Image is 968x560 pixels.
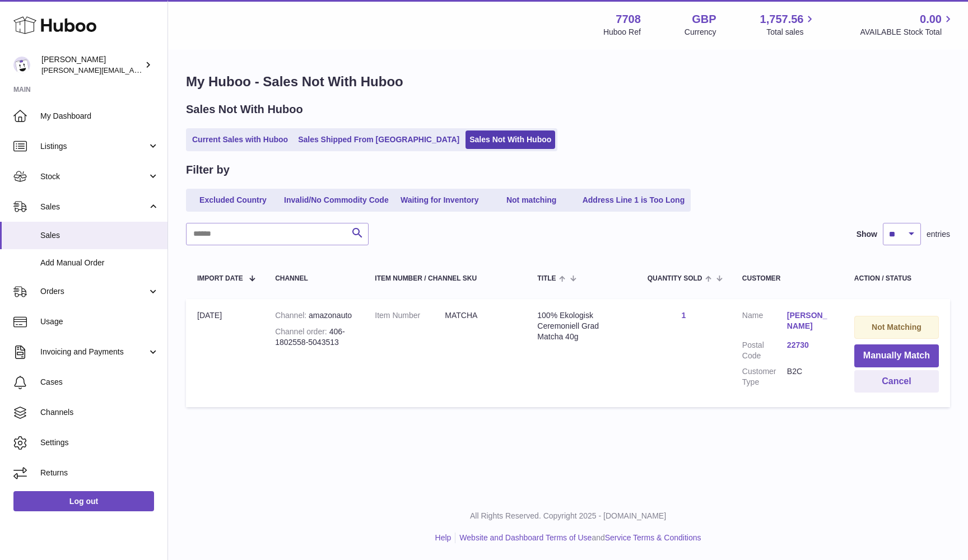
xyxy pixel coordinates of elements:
[40,141,147,152] span: Listings
[40,377,159,388] span: Cases
[860,27,955,38] span: AVAILABLE Stock Total
[40,437,159,448] span: Settings
[860,12,955,38] a: 0.00 AVAILABLE Stock Total
[40,468,159,478] span: Returns
[648,275,702,282] span: Quantity Sold
[40,347,147,357] span: Invoicing and Payments
[854,344,939,367] button: Manually Match
[197,275,243,282] span: Import date
[579,191,689,209] a: Address Line 1 is Too Long
[537,275,556,282] span: Title
[787,366,832,388] dd: B2C
[40,202,147,212] span: Sales
[537,310,625,342] div: 100% Ekologisk Ceremoniell Grad Matcha 40g
[692,12,716,27] strong: GBP
[13,491,154,511] a: Log out
[40,171,147,182] span: Stock
[40,407,159,418] span: Channels
[927,229,950,240] span: entries
[854,370,939,393] button: Cancel
[40,230,159,241] span: Sales
[275,311,309,320] strong: Channel
[186,162,230,178] h2: Filter by
[742,275,832,282] div: Customer
[40,258,159,268] span: Add Manual Order
[375,275,515,282] div: Item Number / Channel SKU
[742,340,787,361] dt: Postal Code
[275,327,329,336] strong: Channel order
[616,12,641,27] strong: 7708
[275,310,352,321] div: amazonauto
[605,533,701,542] a: Service Terms & Conditions
[294,130,463,149] a: Sales Shipped From [GEOGRAPHIC_DATA]
[40,316,159,327] span: Usage
[742,366,787,388] dt: Customer Type
[603,27,641,38] div: Huboo Ref
[375,310,445,321] dt: Item Number
[455,533,701,543] li: and
[188,130,292,149] a: Current Sales with Huboo
[459,533,592,542] a: Website and Dashboard Terms of Use
[854,275,939,282] div: Action / Status
[41,54,142,76] div: [PERSON_NAME]
[188,191,278,209] a: Excluded Country
[787,310,832,332] a: [PERSON_NAME]
[466,130,555,149] a: Sales Not With Huboo
[40,286,147,297] span: Orders
[787,340,832,351] a: 22730
[766,27,816,38] span: Total sales
[41,66,225,74] span: [PERSON_NAME][EMAIL_ADDRESS][DOMAIN_NAME]
[760,12,804,27] span: 1,757.56
[186,299,264,407] td: [DATE]
[395,191,485,209] a: Waiting for Inventory
[177,511,959,521] p: All Rights Reserved. Copyright 2025 - [DOMAIN_NAME]
[280,191,393,209] a: Invalid/No Commodity Code
[275,326,352,348] div: 406-1802558-5043513
[920,12,942,27] span: 0.00
[186,73,950,91] h1: My Huboo - Sales Not With Huboo
[40,111,159,122] span: My Dashboard
[857,229,877,240] label: Show
[13,57,30,73] img: victor@erbology.co
[760,12,817,38] a: 1,757.56 Total sales
[742,310,787,334] dt: Name
[435,533,452,542] a: Help
[872,323,922,332] strong: Not Matching
[186,102,303,117] h2: Sales Not With Huboo
[487,191,576,209] a: Not matching
[275,275,352,282] div: Channel
[681,311,686,320] a: 1
[445,310,515,321] dd: MATCHA
[685,27,716,38] div: Currency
